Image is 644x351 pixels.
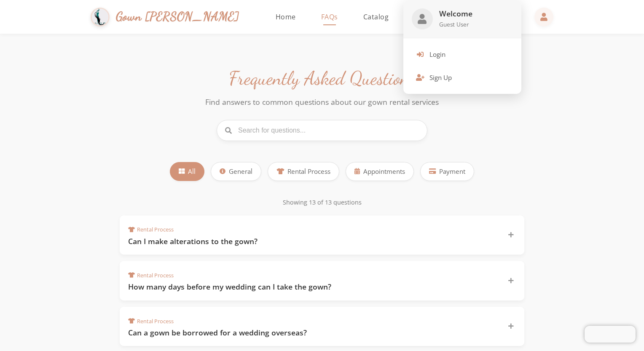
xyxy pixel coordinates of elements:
[439,9,513,18] h3: Welcome
[429,73,452,82] span: Sign Up
[410,45,515,64] button: Login
[585,326,636,343] iframe: Chatra live chat
[410,68,515,88] button: Sign Up
[439,20,513,29] p: Guest User
[429,50,445,59] span: Login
